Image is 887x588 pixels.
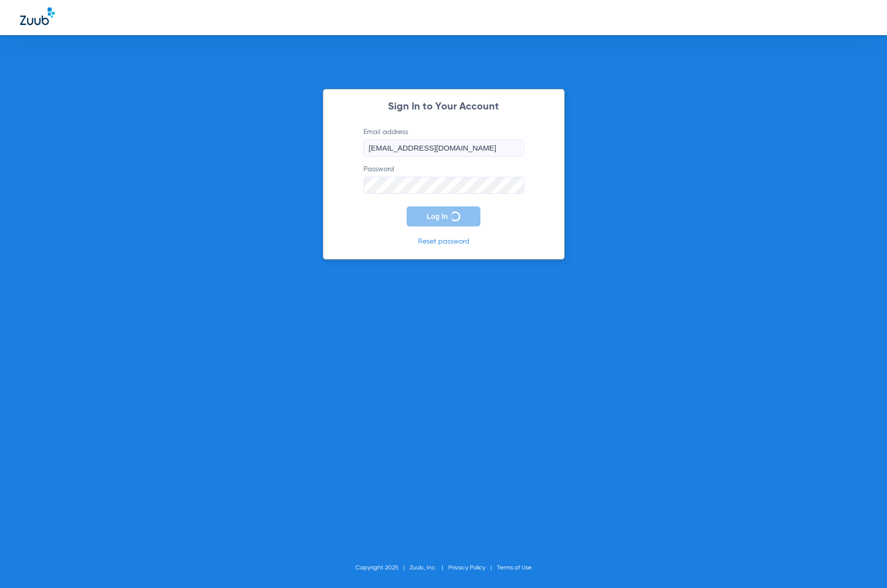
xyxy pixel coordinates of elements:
li: Copyright 2025 [355,563,410,573]
span: Log In [427,212,448,220]
h2: Sign In to Your Account [348,102,539,112]
a: Reset password [418,238,469,245]
li: Zuub, Inc. [410,563,448,573]
a: Privacy Policy [448,565,485,571]
input: Password [363,177,524,194]
a: Terms of Use [497,565,532,571]
button: Log In [407,206,480,226]
img: Zuub Logo [20,8,55,25]
label: Email address [363,127,524,157]
input: Email address [363,140,524,157]
label: Password [363,164,524,194]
